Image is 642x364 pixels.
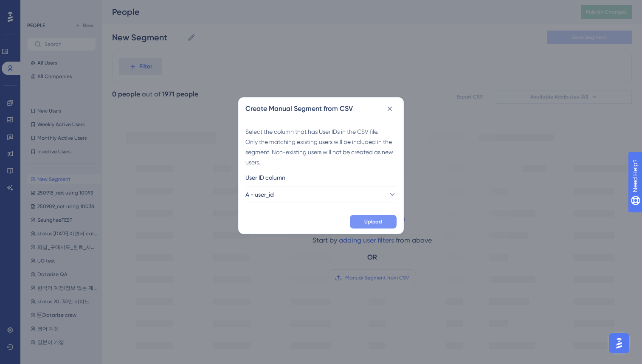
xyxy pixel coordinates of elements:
[606,330,632,356] iframe: UserGuiding AI Assistant Launcher
[245,104,353,114] h2: Create Manual Segment from CSV
[245,172,285,183] span: User ID column
[245,189,274,200] span: A - user_id
[364,218,382,225] span: Upload
[245,127,397,167] div: Select the column that has User IDs in the CSV file. Only the matching existing users will be inc...
[20,2,53,12] span: Need Help?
